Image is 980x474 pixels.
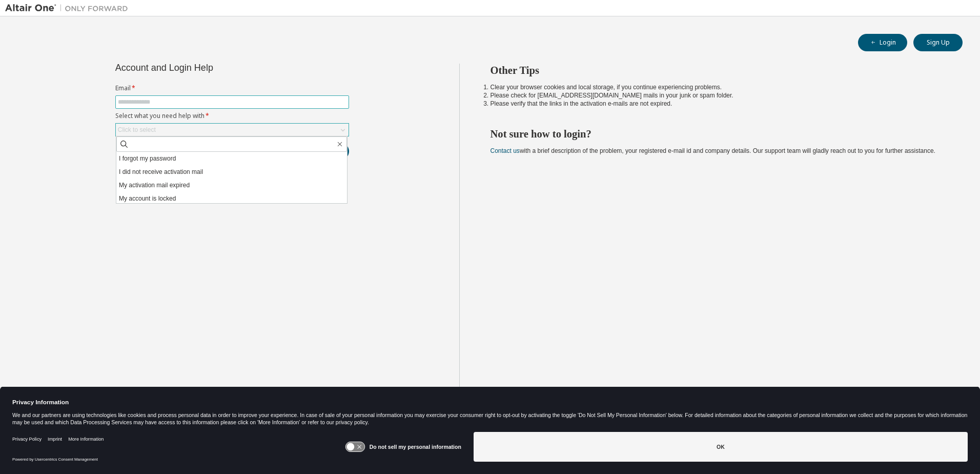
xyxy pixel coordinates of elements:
div: Click to select [116,124,349,136]
li: Clear your browser cookies and local storage, if you continue experiencing problems. [491,83,945,91]
li: Please verify that the links in the activation e-mails are not expired. [491,100,945,108]
div: Click to select [118,126,156,134]
button: Sign Up [913,34,963,51]
div: Account and Login Help [115,64,302,72]
button: Login [858,34,907,51]
label: Select what you need help with [115,112,349,120]
a: Contact us [491,147,520,154]
img: Altair One [5,3,133,13]
h2: Not sure how to login? [491,127,945,141]
li: I forgot my password [116,152,347,165]
h2: Other Tips [491,64,945,77]
li: Please check for [EMAIL_ADDRESS][DOMAIN_NAME] mails in your junk or spam folder. [491,91,945,100]
span: with a brief description of the problem, your registered e-mail id and company details. Our suppo... [491,147,935,154]
label: Email [115,84,349,92]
